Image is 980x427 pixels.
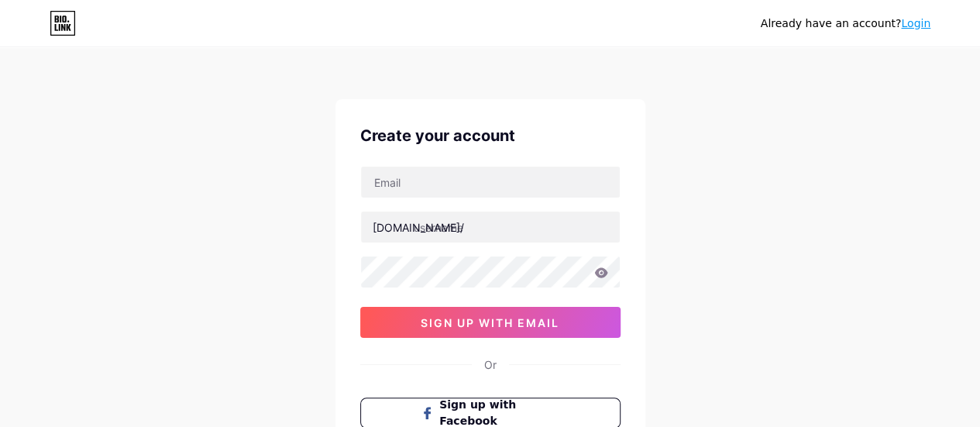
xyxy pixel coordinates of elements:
[360,307,621,338] button: sign up with email
[901,17,930,29] a: Login
[360,124,621,147] div: Create your account
[373,219,464,236] div: [DOMAIN_NAME]/
[484,356,497,373] div: Or
[421,316,559,329] span: sign up with email
[361,212,620,243] input: username
[761,15,930,32] div: Already have an account?
[361,167,620,198] input: Email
